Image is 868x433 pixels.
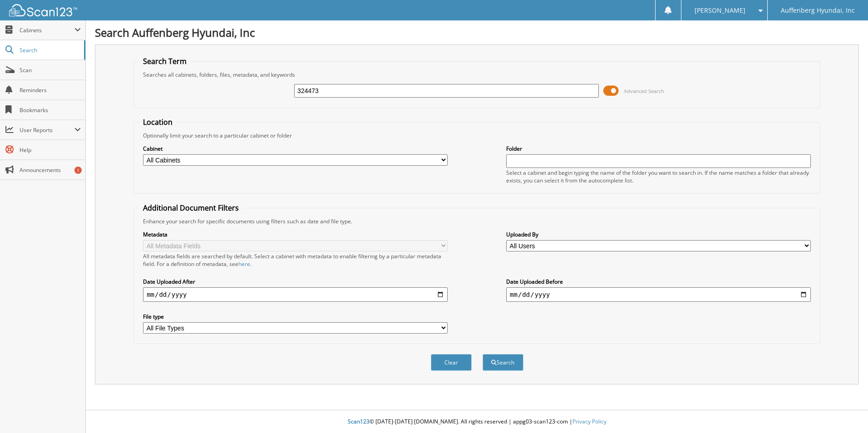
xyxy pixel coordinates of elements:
[238,260,250,268] a: here
[143,278,448,285] label: Date Uploaded After
[20,146,81,154] span: Help
[86,411,868,433] div: © [DATE]-[DATE] [DOMAIN_NAME]. All rights reserved | appg03-scan123-com |
[506,287,811,302] input: end
[138,217,815,225] div: Enhance your search for specific documents using filters such as date and file type.
[138,71,815,79] div: Searches all cabinets, folders, files, metadata, and keywords
[20,106,81,114] span: Bookmarks
[143,145,448,153] label: Cabinet
[624,88,664,94] span: Advanced Search
[143,252,448,268] div: All metadata fields are searched by default. Select a cabinet with metadata to enable filtering b...
[20,86,81,94] span: Reminders
[431,354,472,371] button: Clear
[572,418,607,425] a: Privacy Policy
[138,56,191,66] legend: Search Term
[506,169,811,184] div: Select a cabinet and begin typing the name of the folder you want to search in. If the name match...
[95,25,859,40] h1: Search Auffenberg Hyundai, Inc
[143,287,448,302] input: start
[506,278,811,285] label: Date Uploaded Before
[20,126,74,134] span: User Reports
[138,117,177,127] legend: Location
[483,354,523,371] button: Search
[506,231,811,238] label: Uploaded By
[74,167,82,174] div: 1
[143,231,448,238] label: Metadata
[9,4,77,16] img: scan123-logo-white.svg
[20,66,81,74] span: Scan
[138,203,243,213] legend: Additional Document Filters
[20,166,81,174] span: Announcements
[348,418,370,425] span: Scan123
[781,8,855,13] span: Auffenberg Hyundai, Inc
[138,132,815,139] div: Optionally limit your search to a particular cabinet or folder
[506,145,811,153] label: Folder
[695,8,745,13] span: [PERSON_NAME]
[20,26,74,34] span: Cabinets
[20,46,79,54] span: Search
[143,313,448,320] label: File type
